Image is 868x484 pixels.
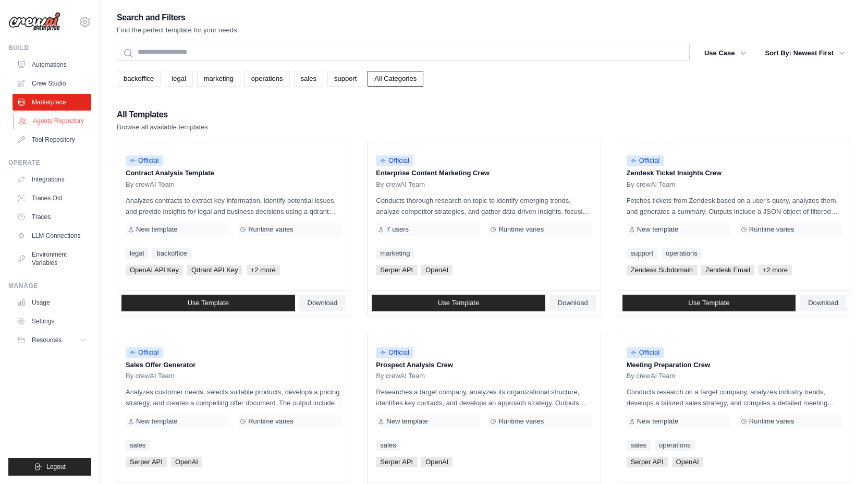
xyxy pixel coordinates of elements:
[13,171,91,188] a: Integrations
[126,386,341,408] p: Analyzes customer needs, selects suitable products, develops a pricing strategy, and creates a co...
[117,71,161,87] a: backoffice
[244,71,290,87] a: operations
[187,265,242,275] span: Qdrant API Key
[13,227,91,244] a: LLM Connections
[13,131,91,148] a: Tool Repository
[376,347,413,358] span: Official
[126,360,341,370] p: Sales Offer Generator
[8,282,91,290] div: Manage
[13,56,91,73] a: Automations
[637,225,678,234] span: New template
[558,299,588,307] span: Download
[247,265,280,275] span: +2 more
[800,295,847,311] a: Download
[13,190,91,207] a: Traces Old
[188,299,229,307] span: Use Template
[248,417,294,426] span: Runtime varies
[368,71,423,87] a: All Categories
[808,299,838,307] span: Download
[376,265,417,275] span: Serper API
[376,168,592,178] p: Enterprise Content Marketing Crew
[13,332,91,348] button: Resources
[8,44,91,52] div: Build
[117,122,208,132] p: Browse all available templates
[376,386,592,408] p: Researches a target company, analyzes its organizational structure, identifies key contacts, and ...
[627,440,651,451] a: sales
[627,168,842,178] p: Zendesk Ticket Insights Crew
[126,440,150,451] a: sales
[171,457,202,467] span: OpenAI
[165,71,192,87] a: legal
[549,295,596,311] a: Download
[372,295,545,311] a: Use Template
[117,10,237,25] h2: Search and Filters
[376,440,400,451] a: sales
[46,463,66,471] span: Logout
[13,75,91,92] a: Crew Studio
[14,113,92,129] a: Agents Repository
[637,417,678,426] span: New template
[421,265,453,275] span: OpenAI
[197,71,240,87] a: marketing
[126,248,148,259] a: legal
[294,71,323,87] a: sales
[655,440,695,451] a: operations
[622,295,796,311] a: Use Template
[13,294,91,311] a: Usage
[627,372,676,380] span: By crewAI Team
[759,44,851,63] button: Sort By: Newest First
[759,265,792,275] span: +2 more
[13,246,91,271] a: Environment Variables
[498,417,544,426] span: Runtime varies
[13,313,91,330] a: Settings
[126,457,167,467] span: Serper API
[627,155,664,166] span: Official
[126,347,163,358] span: Official
[627,265,697,275] span: Zendesk Subdomain
[498,225,544,234] span: Runtime varies
[376,372,425,380] span: By crewAI Team
[327,71,363,87] a: support
[121,295,295,311] a: Use Template
[376,248,414,259] a: marketing
[376,360,592,370] p: Prospect Analysis Crew
[627,248,657,259] a: support
[126,195,341,217] p: Analyzes contracts to extract key information, identify potential issues, and provide insights fo...
[248,225,294,234] span: Runtime varies
[126,168,341,178] p: Contract Analysis Template
[672,457,703,467] span: OpenAI
[386,417,427,426] span: New template
[376,195,592,217] p: Conducts thorough research on topic to identify emerging trends, analyze competitor strategies, a...
[376,180,425,189] span: By crewAI Team
[627,195,842,217] p: Fetches tickets from Zendesk based on a user's query, analyzes them, and generates a summary. Out...
[308,299,338,307] span: Download
[749,417,794,426] span: Runtime varies
[8,12,60,32] img: Logo
[376,155,413,166] span: Official
[421,457,453,467] span: OpenAI
[126,265,183,275] span: OpenAI API Key
[749,225,794,234] span: Runtime varies
[627,180,676,189] span: By crewAI Team
[627,360,842,370] p: Meeting Preparation Crew
[117,107,208,122] h2: All Templates
[438,299,479,307] span: Use Template
[8,458,91,476] button: Logout
[299,295,346,311] a: Download
[136,417,177,426] span: New template
[662,248,702,259] a: operations
[126,372,175,380] span: By crewAI Team
[701,265,754,275] span: Zendesk Email
[627,386,842,408] p: Conducts research on a target company, analyzes industry trends, develops a tailored sales strate...
[13,209,91,225] a: Traces
[816,434,868,484] iframe: Chat Widget
[32,336,62,344] span: Resources
[136,225,177,234] span: New template
[13,94,91,111] a: Marketplace
[688,299,729,307] span: Use Template
[152,248,191,259] a: backoffice
[627,347,664,358] span: Official
[126,155,163,166] span: Official
[627,457,668,467] span: Serper API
